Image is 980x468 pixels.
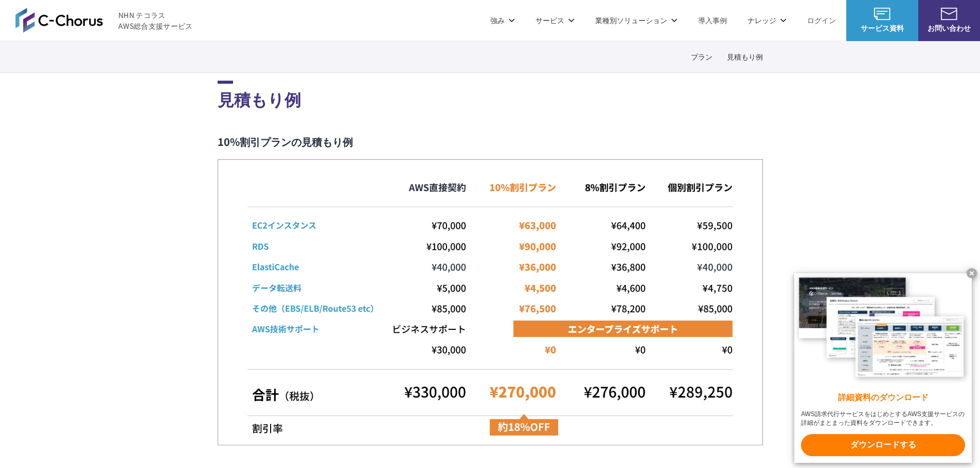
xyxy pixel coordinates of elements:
img: お問い合わせ [941,8,957,20]
span: サービス資料 [846,23,918,33]
span: NHN テコラス AWS総合支援サービス [118,10,193,31]
img: AWS総合支援サービス C-Chorus [15,8,103,32]
x-t: 詳細資料のダウンロード [801,392,965,404]
p: 強み [490,15,515,26]
figcaption: 10%割引プランの見積もり例 [218,137,763,147]
img: AWS総合支援サービス C-Chorus サービス資料 [874,8,890,20]
a: 導入事例 [698,15,727,26]
a: AWS総合支援サービス C-Chorus NHN テコラスAWS総合支援サービス [15,8,193,32]
x-t: AWS請求代行サービスをはじめとするAWS支援サービスの詳細がまとまった資料をダウンロードできます。 [801,410,965,427]
a: 詳細資料のダウンロード AWS請求代行サービスをはじめとするAWS支援サービスの詳細がまとまった資料をダウンロードできます。 ダウンロードする [794,273,972,463]
h2: 見積もり例 [218,81,763,111]
x-t: ダウンロードする [801,434,965,456]
p: サービス [536,15,575,26]
a: 見積もり例 [727,51,763,62]
a: ログイン [807,15,836,26]
span: お問い合わせ [918,23,980,33]
a: プラン [691,51,712,62]
p: 業種別ソリューション [595,15,678,26]
p: ナレッジ [747,15,787,26]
